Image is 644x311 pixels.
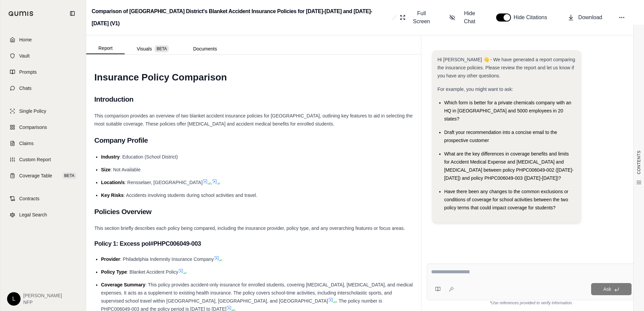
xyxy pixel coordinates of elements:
span: Size [101,167,110,172]
span: Have there been any changes to the common exclusions or conditions of coverage for school activit... [444,189,569,210]
a: Chats [4,81,82,96]
span: BETA [155,45,169,52]
h1: Insurance Policy Comparison [94,68,413,87]
span: Claims [19,140,34,147]
span: Full Screen [410,9,433,26]
span: Draft your recommendation into a concise email to the prospective customer [444,130,557,143]
span: : Education (School District) [120,154,178,160]
h3: Policy 1: Excess pol#PHPC006049-003 [94,238,413,250]
span: Industry [101,154,120,160]
a: Prompts [4,65,82,79]
span: What are the key differences in coverage benefits and limits for Accident Medical Expense and [ME... [444,151,574,181]
span: Legal Search [19,211,47,218]
span: : Rensselaer, [GEOGRAPHIC_DATA] [125,180,202,185]
button: Download [565,11,605,24]
span: : Accidents involving students during school activities and travel. [124,193,257,198]
a: Coverage TableBETA [4,168,82,183]
span: : Philadelphia Indemnity Insurance Company [120,256,214,262]
span: [PERSON_NAME] [23,292,62,299]
span: Vault [19,53,30,59]
span: , [211,180,212,185]
span: Hide Citations [514,13,551,22]
button: Collapse sidebar [67,8,78,19]
span: Hi [PERSON_NAME] 👋 - We have generated a report comparing the insurance policies. Please review t... [438,57,575,78]
a: Home [4,32,82,47]
a: Claims [4,136,82,151]
h2: Comparison of [GEOGRAPHIC_DATA] District's Blanket Accident Insurance Policies for [DATE]-[DATE] ... [92,5,389,30]
span: : Not Available [110,167,140,172]
a: Contracts [4,191,82,206]
a: Legal Search [4,207,82,222]
span: Which form is better for a private chemicals company with an HQ in [GEOGRAPHIC_DATA] and 5000 emp... [444,100,571,122]
img: Qumis Logo [8,11,34,16]
span: Home [19,36,32,43]
span: Custom Report [19,156,51,163]
span: This comparison provides an overview of two blanket accident insurance policies for [GEOGRAPHIC_D... [94,113,413,127]
span: This section briefly describes each policy being compared, including the insurance provider, poli... [94,226,405,231]
span: Location/s [101,180,125,185]
button: Hide Chat [447,7,483,28]
button: Report [86,43,125,54]
span: Hide Chat [459,9,480,26]
span: Contracts [19,195,39,202]
span: Provider [101,256,120,262]
span: For example, you might want to ask: [438,87,513,92]
button: Documents [181,43,229,54]
a: Single Policy [4,104,82,118]
span: Policy Type [101,269,127,275]
span: Prompts [19,69,37,75]
button: Visuals [125,43,181,54]
div: *Use references provided to verify information. [427,300,636,306]
span: Ask [603,286,611,292]
a: Custom Report [4,152,82,167]
div: L [7,292,21,306]
span: : Blanket Accident Policy [127,269,179,275]
span: Key Risks [101,193,124,198]
span: : This policy provides accident-only insurance for enrolled students, covering [MEDICAL_DATA], [M... [101,282,413,304]
span: Single Policy [19,108,46,114]
span: BETA [62,172,76,179]
span: CONTENTS [636,150,642,174]
span: Download [578,13,602,22]
button: Full Screen [397,7,436,28]
span: Chats [19,85,32,92]
span: Comparisons [19,124,47,131]
span: Coverage Table [19,172,52,179]
a: Comparisons [4,120,82,135]
span: Coverage Summary [101,282,146,287]
span: NFP [23,299,62,306]
h2: Policies Overview [94,205,413,219]
button: Ask [591,283,632,295]
h2: Company Profile [94,133,413,147]
h2: Introduction [94,92,413,106]
a: Vault [4,48,82,63]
